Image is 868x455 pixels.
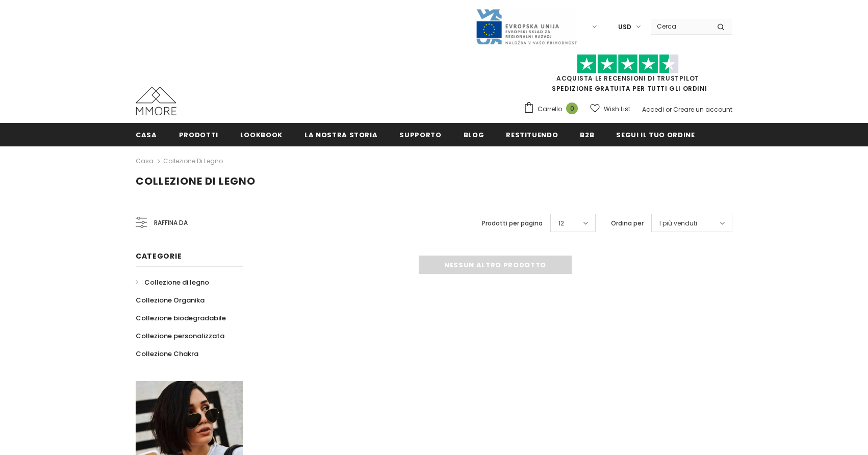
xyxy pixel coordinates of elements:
a: Prodotti [179,123,218,146]
a: Collezione di legno [163,157,223,165]
span: Segui il tuo ordine [616,130,695,140]
span: Collezione biodegradabile [136,313,226,323]
a: B2B [580,123,594,146]
input: Search Site [651,19,709,34]
span: Casa [136,130,157,140]
span: Blog [464,130,484,140]
img: Casi MMORE [136,87,176,115]
span: Carrello [538,104,562,114]
span: I più venduti [659,218,697,229]
span: Collezione Chakra [136,349,198,359]
span: 0 [566,103,578,114]
span: Collezione di legno [144,277,209,287]
span: Collezione personalizzata [136,331,224,341]
img: Fidati di Pilot Stars [577,54,679,74]
a: Collezione biodegradabile [136,309,226,327]
span: 12 [558,218,564,229]
label: Prodotti per pagina [482,218,543,229]
a: supporto [399,123,441,146]
a: Collezione Organika [136,291,205,309]
a: Segui il tuo ordine [616,123,695,146]
label: Ordina per [611,218,644,229]
a: Collezione Chakra [136,345,198,363]
a: Collezione personalizzata [136,327,224,345]
span: La nostra storia [304,130,377,140]
a: Casa [136,123,157,146]
a: Lookbook [240,123,283,146]
a: Acquista le recensioni di TrustPilot [556,74,699,83]
a: La nostra storia [304,123,377,146]
span: Collezione Organika [136,295,205,305]
span: B2B [580,130,594,140]
span: USD [618,22,631,32]
a: Javni Razpis [475,22,577,31]
a: Restituendo [506,123,558,146]
a: Carrello 0 [523,102,583,117]
a: Accedi [642,105,664,114]
a: Blog [464,123,484,146]
a: Casa [136,155,154,167]
span: Raffina da [154,217,188,229]
a: Creare un account [673,105,732,114]
span: Collezione di legno [136,174,256,188]
img: Javni Razpis [475,8,577,45]
a: Collezione di legno [136,273,209,291]
span: or [666,105,672,114]
span: Prodotti [179,130,218,140]
a: Wish List [590,100,630,118]
span: Wish List [604,104,630,114]
span: Restituendo [506,130,558,140]
span: Lookbook [240,130,283,140]
span: Categorie [136,251,182,261]
span: supporto [399,130,441,140]
span: SPEDIZIONE GRATUITA PER TUTTI GLI ORDINI [523,59,732,93]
